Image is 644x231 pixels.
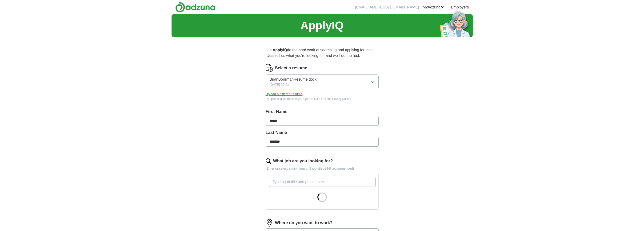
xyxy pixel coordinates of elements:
[332,97,350,101] a: Privacy Notice
[175,2,215,12] img: Adzuna logo
[270,77,317,82] span: BrianBoormanResume.docx
[273,48,287,52] strong: ApplyIQ
[266,64,273,72] img: CV Icon
[266,129,379,136] label: Last Name
[266,97,379,101] div: By uploading your resume you agree to our and .
[300,17,344,34] h1: ApplyIQ
[423,4,444,10] a: MyAdzuna
[266,166,379,171] p: Enter or select a minimum of 3 job titles (4-8 recommended)
[451,4,469,10] a: Employers
[355,4,419,10] li: [EMAIL_ADDRESS][DOMAIN_NAME]
[273,158,333,164] label: What job are you looking for?
[266,74,379,89] button: BrianBoormanResume.docx[DATE] 20:21
[266,92,303,97] button: Upload a differentresume
[319,97,326,101] a: T&Cs
[270,82,289,87] span: [DATE] 20:21
[266,109,379,115] label: First Name
[269,177,376,187] input: Type a job title and press enter
[266,219,273,227] img: location.png
[266,45,379,60] p: Let do the hard work of searching and applying for jobs. Just tell us what you're looking for, an...
[266,158,271,164] img: search.png
[275,65,307,71] label: Select a resume
[275,220,333,226] label: Where do you want to work?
